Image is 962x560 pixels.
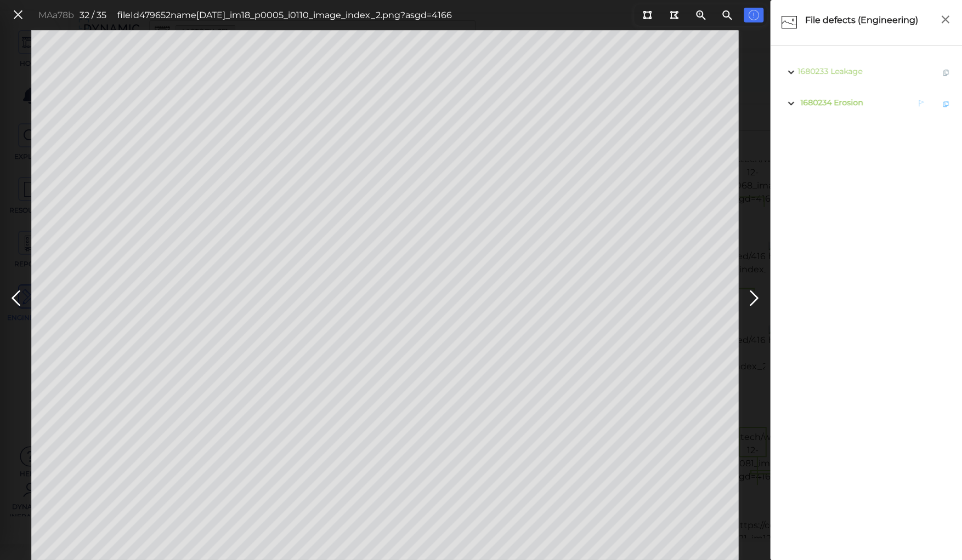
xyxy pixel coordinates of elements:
[915,511,954,552] iframe: Chat
[117,9,452,22] div: fileId 479652 name [DATE]_im18_p0005_i0110_image_index_2.png?asgd=4166
[802,11,932,34] div: File defects (Engineering)
[834,98,863,107] span: Erosion
[830,66,862,76] span: Leakage
[80,9,106,22] div: 32 / 35
[38,9,74,22] div: MAa78b
[776,56,957,88] div: 1680233 Leakage
[776,88,957,119] div: 1680234 Erosion
[800,98,831,107] span: 1680234
[797,66,828,76] span: 1680233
